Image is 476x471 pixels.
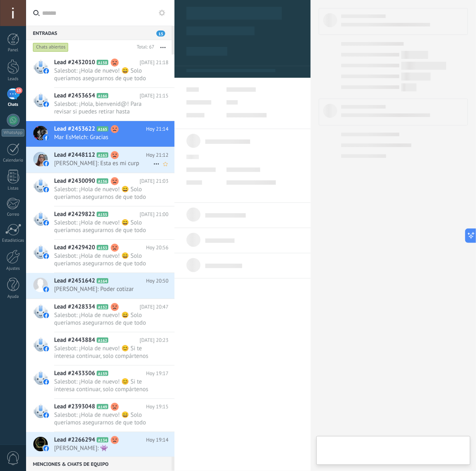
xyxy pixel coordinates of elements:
span: Lead #2448112 [54,151,95,159]
span: Lead #2432010 [54,59,95,67]
div: Ayuda [2,294,25,299]
span: [DATE] 21:18 [140,59,168,67]
img: facebook-sm.svg [43,187,49,192]
a: Lead #2430090 A156 [DATE] 21:03 Salesbot: ¡Hola de nuevo! 😄 Solo queríamos asegurarnos de que tod... [26,173,174,206]
span: 15 [15,87,22,94]
img: facebook-sm.svg [43,379,49,385]
span: Mar EsMelch: Gracias [54,133,153,141]
img: facebook-sm.svg [43,313,49,318]
img: facebook-sm.svg [43,161,49,166]
a: Lead #2428334 A152 [DATE] 20:47 Salesbot: ¡Hola de nuevo! 😄 Solo queríamos asegurarnos de que tod... [26,299,174,332]
span: [DATE] 21:15 [140,92,168,100]
span: [PERSON_NAME]: Esta es mi curp [54,160,153,167]
span: Lead #2453654 [54,92,95,100]
span: Lead #2429822 [54,210,95,218]
a: Lead #2433506 A159 Hoy 19:17 Salesbot: ¡Hola de nuevo! 😊 Si te interesa continuar, solo compárten... [26,366,174,398]
span: A159 [97,371,108,376]
span: Hoy 19:14 [146,436,168,444]
span: Salesbot: ¡Hola de nuevo! 😄 Solo queríamos asegurarnos de que todo esté claro y para ti. Si aún t... [54,219,153,234]
span: Lead #2393048 [54,403,95,411]
div: Leads [2,77,25,82]
a: Lead #2443884 A162 [DATE] 20:23 Salesbot: ¡Hola de nuevo! 😊 Si te interesa continuar, solo compár... [26,332,174,365]
a: Lead #2429420 A153 Hoy 20:56 Salesbot: ¡Hola de nuevo! 😄 Solo queríamos asegurarnos de que todo e... [26,240,174,273]
span: [DATE] 21:00 [140,210,168,218]
span: Salesbot: ¡Hola de nuevo! 😄 Solo queríamos asegurarnos de que todo esté claro y para ti. Si aún t... [54,67,153,82]
a: Lead #2393048 A149 Hoy 19:15 Salesbot: ¡Hola de nuevo! 😄 Solo queríamos asegurarnos de que todo e... [26,399,174,432]
img: facebook-sm.svg [43,287,49,292]
span: Salesbot: ¡Hola de nuevo! 😄 Solo queríamos asegurarnos de que todo esté claro y para ti. Si aún t... [54,311,153,327]
div: Entradas [26,26,172,40]
img: facebook-sm.svg [43,346,49,352]
div: Chats [2,102,25,107]
span: A162 [97,338,108,343]
span: Hoy 21:14 [146,125,168,133]
a: Lead #2432010 A158 [DATE] 21:18 Salesbot: ¡Hola de nuevo! 😄 Solo queríamos asegurarnos de que tod... [26,55,174,87]
span: Lead #2266294 [54,436,95,444]
div: Estadísticas [2,238,25,243]
span: A155 [97,212,108,217]
a: Lead #2266294 A134 Hoy 19:14 [PERSON_NAME]: 👾 [26,432,174,458]
img: facebook-sm.svg [43,220,49,226]
a: Lead #2448112 A163 Hoy 21:12 [PERSON_NAME]: Esta es mi curp [26,147,174,173]
span: Salesbot: ¡Hola, bienvenid@! Para revisar si puedes retirar hasta $167,000 pesos de tu Infonavit,... [54,100,153,115]
span: [DATE] 20:47 [140,303,168,311]
span: Hoy 19:15 [146,403,168,411]
span: Salesbot: ¡Hola de nuevo! 😊 Si te interesa continuar, solo compártenos tus datos (incluida tu CUR... [54,378,153,393]
span: [PERSON_NAME]: 👾 [54,445,153,452]
div: Ajustes [2,266,25,271]
span: A163 [97,152,108,158]
span: A149 [97,404,108,409]
img: facebook-sm.svg [43,412,49,418]
span: Hoy 20:50 [146,277,168,285]
span: 15 [156,30,165,36]
div: WhatsApp [2,129,24,137]
span: Lead #2451642 [54,277,95,285]
span: A165 [97,126,108,131]
span: [PERSON_NAME]: Poder cotizar [54,285,153,293]
span: Salesbot: ¡Hola de nuevo! 😄 Solo queríamos asegurarnos de que todo esté claro y para ti. Si aún t... [54,252,153,267]
span: Salesbot: ¡Hola de nuevo! 😄 Solo queríamos asegurarnos de que todo esté claro y para ti. Si aún t... [54,186,153,201]
span: [DATE] 20:23 [140,336,168,344]
img: facebook-sm.svg [43,101,49,107]
div: Correo [2,212,25,217]
span: Lead #2443884 [54,336,95,344]
span: A158 [97,60,108,65]
span: A153 [97,245,108,250]
a: Lead #2451642 A164 Hoy 20:50 [PERSON_NAME]: Poder cotizar [26,273,174,299]
span: Lead #2428334 [54,303,95,311]
div: Total: 67 [134,43,154,51]
span: [DATE] 21:03 [140,177,168,185]
span: Hoy 21:12 [146,151,168,159]
span: A164 [97,278,108,283]
img: facebook-sm.svg [43,446,49,451]
a: Lead #2453654 A166 [DATE] 21:15 Salesbot: ¡Hola, bienvenid@! Para revisar si puedes retirar hasta... [26,88,174,121]
span: Hoy 19:17 [146,370,168,378]
span: Lead #2430090 [54,177,95,185]
span: Lead #2433506 [54,370,95,378]
span: A152 [97,304,108,309]
span: A156 [97,178,108,184]
span: Lead #2453622 [54,125,95,133]
div: Calendario [2,158,25,163]
div: Chats abiertos [33,42,69,52]
img: facebook-sm.svg [43,68,49,74]
span: Salesbot: ¡Hola de nuevo! 😄 Solo queríamos asegurarnos de que todo esté claro y para ti. Si aún t... [54,411,153,427]
span: Hoy 20:56 [146,244,168,252]
img: facebook-sm.svg [43,135,49,140]
div: Menciones & Chats de equipo [26,457,172,471]
div: Panel [2,48,25,53]
span: Salesbot: ¡Hola de nuevo! 😊 Si te interesa continuar, solo compártenos tus datos (incluida tu CUR... [54,345,153,360]
a: Lead #2453622 A165 Hoy 21:14 Mar EsMelch: Gracias [26,121,174,147]
span: Lead #2429420 [54,244,95,252]
span: A134 [97,437,108,443]
div: Listas [2,186,25,191]
img: facebook-sm.svg [43,253,49,259]
a: Lead #2429822 A155 [DATE] 21:00 Salesbot: ¡Hola de nuevo! 😄 Solo queríamos asegurarnos de que tod... [26,206,174,239]
span: A166 [97,93,108,98]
